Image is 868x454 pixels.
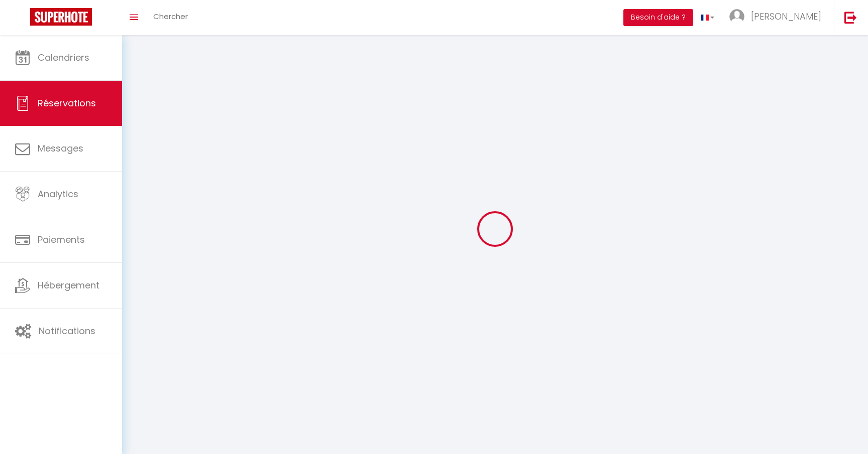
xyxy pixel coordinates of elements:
[30,8,92,26] img: Super Booking
[153,11,188,22] span: Chercher
[38,51,89,64] span: Calendriers
[38,188,78,200] span: Analytics
[751,10,821,23] span: [PERSON_NAME]
[729,9,744,24] img: ...
[38,233,85,246] span: Paiements
[623,9,693,26] button: Besoin d'aide ?
[844,11,857,24] img: logout
[38,97,96,109] span: Réservations
[38,142,83,155] span: Messages
[38,279,99,291] span: Hébergement
[39,325,95,337] span: Notifications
